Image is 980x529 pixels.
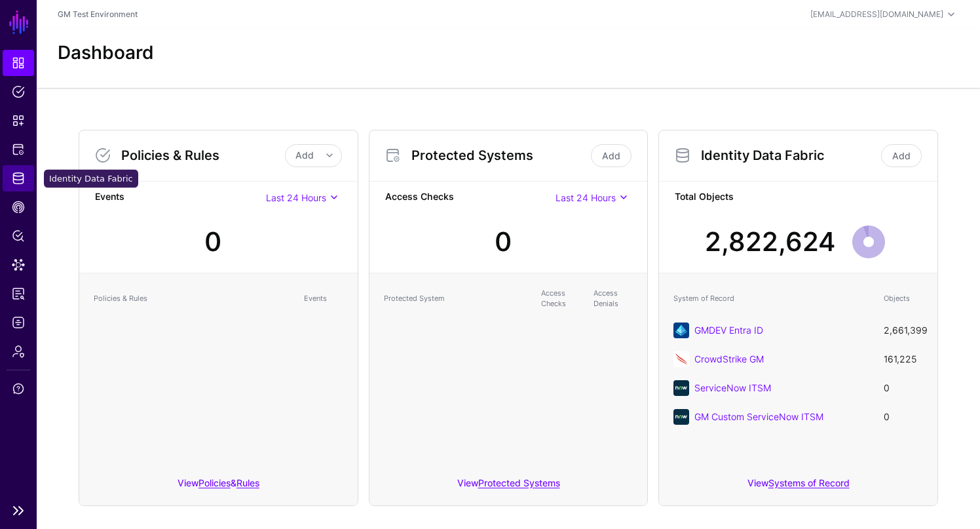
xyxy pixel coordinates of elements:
a: Policy Lens [3,223,34,249]
span: Last 24 Hours [556,192,616,203]
span: Data Lens [12,258,25,271]
span: CAEP Hub [12,201,25,214]
a: GM Custom ServiceNow ITSM [694,411,823,422]
a: Logs [3,309,34,336]
div: Identity Data Fabric [44,170,138,188]
a: SGNL [8,8,30,37]
a: Policies [198,477,231,488]
a: Protected Systems [478,477,560,488]
h3: Protected Systems [411,147,589,163]
a: Admin [3,338,34,364]
th: Access Checks [535,281,587,316]
a: Systems of Record [768,477,850,488]
a: Protected Systems [3,136,34,163]
strong: Events [95,189,266,206]
td: 161,225 [877,345,930,374]
span: Support [12,382,25,395]
a: Add [881,144,922,167]
strong: Total Objects [675,189,922,206]
td: 2,661,399 [877,316,930,345]
div: View [659,468,937,505]
a: Reports [3,281,34,307]
span: Protected Systems [12,143,25,156]
th: Events [297,281,350,316]
span: Logs [12,316,25,329]
span: Policies [12,85,25,98]
a: Identity Data Fabric [3,165,34,191]
a: Snippets [3,108,34,134]
a: Dashboard [3,50,34,76]
div: View [369,468,648,505]
h2: Dashboard [58,42,154,64]
a: CAEP Hub [3,194,34,220]
th: Objects [877,281,930,316]
h3: Policies & Rules [121,147,285,163]
span: Add [295,149,314,161]
span: Snippets [12,114,25,127]
h3: Identity Data Fabric [701,147,878,163]
th: System of Record [667,281,877,316]
div: View & [79,468,358,505]
div: 2,822,624 [705,222,835,262]
a: GM Test Environment [58,9,138,19]
th: Protected System [377,281,535,316]
span: Admin [12,345,25,358]
img: svg+xml;base64,PHN2ZyB3aWR0aD0iNjQiIGhlaWdodD0iNjQiIHZpZXdCb3g9IjAgMCA2NCA2NCIgZmlsbD0ibm9uZSIgeG... [673,380,689,396]
a: Rules [236,477,259,488]
a: Policies [3,79,34,105]
img: svg+xml;base64,PHN2ZyB3aWR0aD0iNjQiIGhlaWdodD0iNjQiIHZpZXdCb3g9IjAgMCA2NCA2NCIgZmlsbD0ibm9uZSIgeG... [673,323,689,338]
a: Data Lens [3,252,34,278]
strong: Access Checks [385,189,556,206]
th: Policies & Rules [87,281,297,316]
img: svg+xml;base64,PHN2ZyB3aWR0aD0iNjQiIGhlaWdodD0iNjQiIHZpZXdCb3g9IjAgMCA2NCA2NCIgZmlsbD0ibm9uZSIgeG... [673,409,689,425]
a: GMDEV Entra ID [694,324,763,336]
img: svg+xml;base64,PHN2ZyB3aWR0aD0iNjQiIGhlaWdodD0iNjQiIHZpZXdCb3g9IjAgMCA2NCA2NCIgZmlsbD0ibm9uZSIgeG... [673,351,689,367]
a: Add [591,144,631,167]
td: 0 [877,402,930,431]
span: Last 24 Hours [266,192,326,203]
span: Policy Lens [12,229,25,243]
div: 0 [495,222,512,262]
span: Reports [12,287,25,300]
a: CrowdStrike GM [694,353,764,364]
span: Identity Data Fabric [12,172,25,185]
div: [EMAIL_ADDRESS][DOMAIN_NAME] [810,9,943,20]
th: Access Denials [587,281,639,316]
a: ServiceNow ITSM [694,382,771,393]
td: 0 [877,374,930,402]
span: Dashboard [12,56,25,69]
div: 0 [204,222,221,262]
